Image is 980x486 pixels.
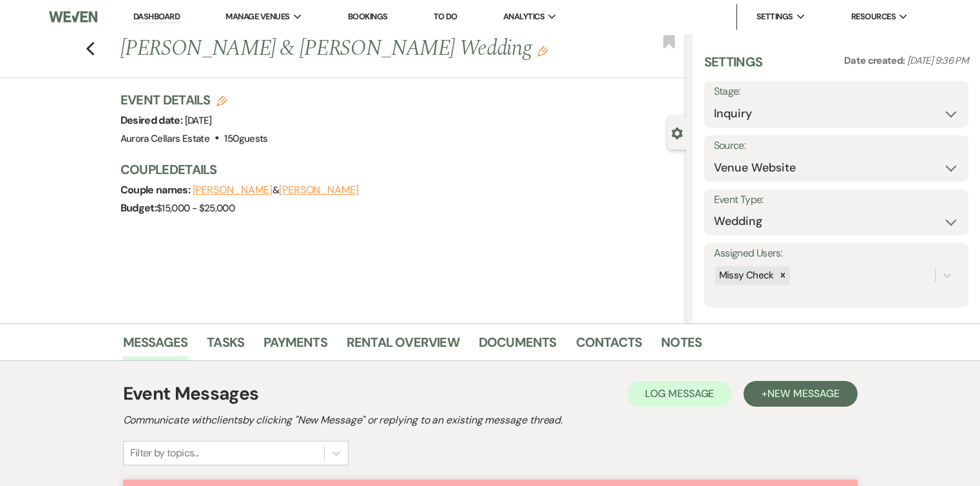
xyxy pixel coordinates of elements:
span: Budget: [120,201,157,215]
a: Tasks [207,332,244,360]
span: [DATE] 9:36 PM [907,54,968,67]
h3: Settings [704,53,763,81]
span: Settings [756,10,793,23]
a: Documents [479,332,557,360]
button: Close lead details [671,126,683,139]
a: Contacts [576,332,642,360]
img: Weven Logo [49,3,97,30]
label: Source: [714,137,959,155]
h2: Communicate with clients by clicking "New Message" or replying to an existing message thread. [123,413,858,428]
a: Dashboard [133,11,180,23]
span: Date created: [844,54,907,67]
label: Assigned Users: [714,244,959,263]
a: To Do [434,11,457,22]
span: & [193,184,359,197]
span: Resources [851,10,896,23]
h3: Couple Details [120,160,673,179]
h1: [PERSON_NAME] & [PERSON_NAME] Wedding [120,34,568,64]
a: Messages [123,332,188,360]
h3: Event Details [120,91,268,109]
a: Payments [264,332,327,360]
label: Stage: [714,83,959,101]
span: $15,000 - $25,000 [157,202,235,215]
span: [DATE] [185,114,212,127]
label: Event Type: [714,191,959,209]
span: Log Message [645,387,714,400]
span: Couple names: [120,183,193,197]
span: Aurora Cellars Estate [120,132,210,145]
span: 150 guests [224,132,267,145]
button: Edit [537,45,548,57]
button: [PERSON_NAME] [279,185,359,195]
button: +New Message [744,381,857,407]
a: Notes [661,332,702,360]
button: Log Message [627,381,732,407]
a: Rental Overview [347,332,459,360]
span: Desired date: [120,113,185,127]
h1: Event Messages [123,380,259,407]
div: Missy Check [715,266,776,285]
button: [PERSON_NAME] [193,185,273,195]
span: New Message [767,387,839,400]
span: Manage Venues [226,10,289,23]
span: Analytics [503,10,544,23]
div: Filter by topics... [130,445,199,461]
a: Bookings [348,11,388,22]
